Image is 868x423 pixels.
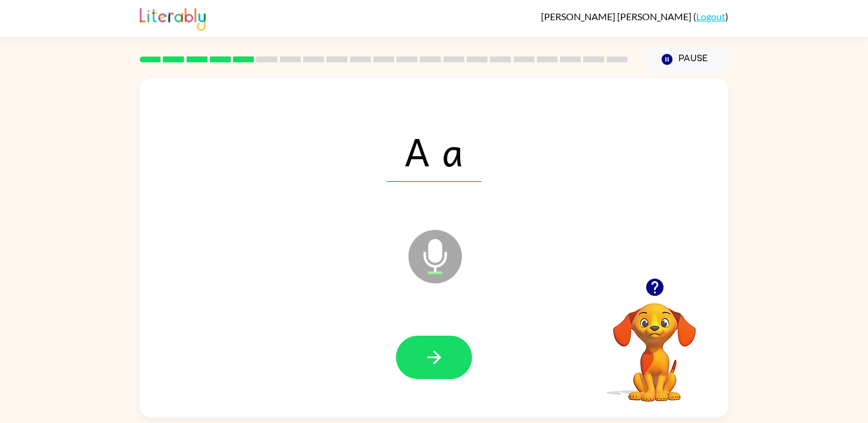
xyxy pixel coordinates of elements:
span: A a [386,120,482,182]
div: ( ) [541,11,728,22]
a: Logout [696,11,725,22]
button: Pause [642,46,728,73]
video: Your browser must support playing .mp4 files to use Literably. Please try using another browser. [595,285,714,403]
img: Literably [140,5,206,31]
span: [PERSON_NAME] [PERSON_NAME] [541,11,693,22]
